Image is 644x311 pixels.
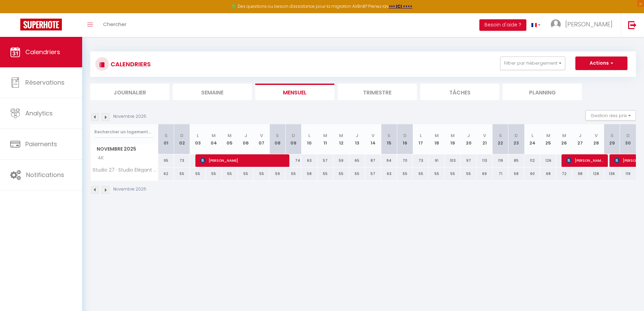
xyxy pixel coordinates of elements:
li: Semaine [173,84,252,100]
abbr: M [339,132,343,139]
div: 57 [365,168,381,180]
div: 70 [397,154,413,167]
abbr: S [165,132,168,139]
span: [PERSON_NAME] [566,154,603,167]
abbr: J [467,132,470,139]
div: 59 [333,154,349,167]
span: 4K [92,154,117,162]
abbr: M [451,132,455,139]
th: 04 [206,124,222,154]
div: 119 [620,168,636,180]
div: 58 [508,168,524,180]
div: 55 [333,168,349,180]
div: 55 [397,168,413,180]
p: Novembre 2025 [113,186,146,193]
abbr: L [197,132,199,139]
abbr: D [515,132,518,139]
abbr: S [276,132,279,139]
abbr: V [260,132,263,139]
th: 18 [429,124,445,154]
button: Actions [575,57,627,70]
abbr: D [180,132,184,139]
div: 55 [429,168,445,180]
div: 62 [158,168,174,180]
div: 112 [524,154,540,167]
span: [PERSON_NAME] [565,20,613,28]
div: 55 [190,168,206,180]
abbr: V [483,132,486,139]
th: 26 [556,124,572,154]
li: Tâches [420,84,499,100]
th: 06 [238,124,254,154]
div: 55 [349,168,365,180]
div: 103 [445,154,460,167]
a: ... [PERSON_NAME] [546,13,621,37]
div: 55 [285,168,301,180]
div: 60 [524,168,540,180]
th: 16 [397,124,413,154]
abbr: L [420,132,422,139]
abbr: M [228,132,232,139]
abbr: L [308,132,310,139]
th: 12 [333,124,349,154]
div: 113 [477,154,493,167]
div: 59 [269,168,285,180]
abbr: D [292,132,295,139]
th: 17 [413,124,429,154]
abbr: M [212,132,216,139]
div: 126 [540,154,556,167]
div: 68 [540,168,556,180]
div: 58 [301,168,317,180]
div: 73 [174,154,190,167]
div: 85 [508,154,524,167]
div: 91 [429,154,445,167]
abbr: D [403,132,407,139]
div: 55 [317,168,333,180]
abbr: S [611,132,614,139]
div: 71 [493,168,508,180]
abbr: J [579,132,581,139]
div: 136 [604,168,620,180]
div: 94 [381,154,397,167]
abbr: J [244,132,247,139]
li: Planning [503,84,582,100]
th: 30 [620,124,636,154]
abbr: V [595,132,598,139]
abbr: M [435,132,439,139]
div: 55 [238,168,254,180]
th: 10 [301,124,317,154]
div: 97 [461,154,477,167]
span: [PERSON_NAME] [200,154,285,167]
li: Journalier [90,84,169,100]
th: 11 [317,124,333,154]
abbr: S [499,132,502,139]
th: 21 [477,124,493,154]
th: 28 [588,124,604,154]
th: 25 [540,124,556,154]
div: 55 [174,168,190,180]
span: Notifications [26,171,64,179]
img: logout [628,21,637,29]
th: 15 [381,124,397,154]
th: 27 [572,124,588,154]
p: Novembre 2025 [113,113,146,120]
th: 09 [285,124,301,154]
img: Super Booking [20,19,62,30]
a: Chercher [98,13,132,37]
div: 95 [158,154,174,167]
th: 20 [461,124,477,154]
abbr: M [323,132,327,139]
li: Mensuel [255,84,334,100]
div: 98 [572,168,588,180]
a: >>> ICI <<<< [389,3,412,9]
abbr: M [562,132,566,139]
div: 55 [445,168,460,180]
div: 55 [413,168,429,180]
div: 128 [588,168,604,180]
div: 87 [365,154,381,167]
abbr: D [626,132,630,139]
th: 19 [445,124,460,154]
th: 14 [365,124,381,154]
div: 65 [349,154,365,167]
span: Novembre 2025 [91,144,158,154]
